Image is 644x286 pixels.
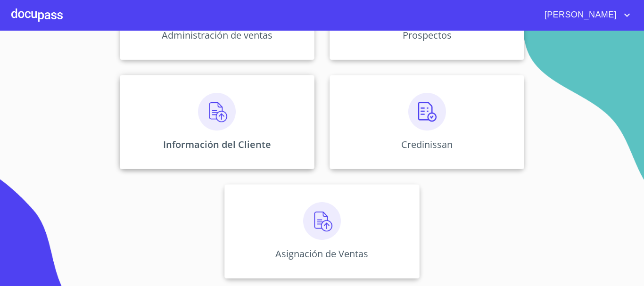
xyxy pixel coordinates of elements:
p: Administración de ventas [162,29,272,41]
p: Credinissan [401,138,453,151]
span: [PERSON_NAME] [537,8,621,23]
img: verificacion.png [408,93,446,131]
p: Asignación de Ventas [275,247,368,260]
button: account of current user [537,8,633,23]
p: Información del Cliente [163,138,271,151]
img: carga.png [303,202,341,240]
img: carga.png [198,93,236,131]
p: Prospectos [403,29,452,41]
